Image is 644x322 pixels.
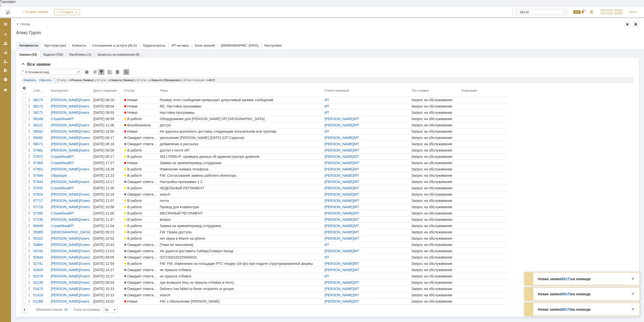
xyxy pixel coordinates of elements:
div: Запрос на обслуживание [411,192,459,196]
a: Служебный [51,186,70,190]
a: Активности [19,44,38,47]
div: доступ к почте ИП [160,148,323,152]
a: [PERSON_NAME] [325,161,353,165]
div: НЕДЕЛЬНЫЙ РЕГЛАМЕНТ [160,186,323,190]
div: 57951 [33,167,49,171]
a: [PERSON_NAME] [325,123,353,127]
a: ИТ [354,148,359,152]
div: 57968 [33,161,49,165]
div: Настойка программы [160,111,323,115]
div: Запрос на обслуживание [411,129,459,133]
a: Настойка программы [159,110,324,116]
a: В работе [123,147,159,153]
a: 58171 [32,110,50,116]
a: Запросы на изменение [97,53,135,56]
span: Новая [124,98,138,102]
div: 57932 [33,186,49,190]
a: Новая [123,110,159,116]
a: Заявки в моей ответственности [2,48,10,56]
a: IT [71,117,74,121]
a: [DATE] 09:17 [92,135,123,141]
a: Users [81,205,90,209]
div: Запрос на обслуживание [411,173,459,177]
a: Запрос на обслуживание [410,141,460,147]
a: 58172 [32,103,50,109]
div: Создать [54,9,80,15]
div: [DATE] 17:27 [93,161,114,165]
a: 57717 [32,198,50,204]
div: Запрос на обслуживание [411,104,459,108]
a: Запрос на обслуживание [410,97,460,103]
a: 57944 [32,172,50,178]
a: Запрос на обслуживание [410,110,460,116]
a: ИТ [325,104,329,108]
span: Ожидает ответа контрагента [124,136,174,140]
a: Оргструктура [44,44,66,47]
a: Заявки на командах [2,39,10,47]
div: Экспорт списка [115,69,121,75]
div: Тема [160,89,168,92]
a: [DATE] 12:36 [92,122,123,128]
a: В работе [123,185,159,191]
a: [PERSON_NAME] [325,199,353,203]
a: [PERSON_NAME] [325,167,353,171]
a: Запрос на обслуживание [410,160,460,166]
a: Запрос на обслуживание [410,128,460,134]
div: 57944 [33,173,49,177]
div: RE: Настойка программы [160,104,323,108]
a: ИТ [354,192,359,196]
a: [PERSON_NAME] [51,205,80,209]
div: Не удалось выполнить доставку следующим получателям или группам [160,129,323,133]
a: Не удалось выполнить доставку следующим получателям или группам [159,128,324,134]
span: Возобновлена [124,123,151,127]
a: Запрос на обслуживание [410,147,460,153]
div: [DATE] 11:07 [93,199,114,203]
a: [PERSON_NAME] [325,173,353,177]
a: Проблемы [69,53,87,56]
a: ИТ [325,98,329,102]
a: users [81,111,89,115]
a: 57951 [32,166,50,172]
a: ИТ [354,180,359,184]
div: Запрос на обслуживание [411,136,459,140]
div: Запрос на обслуживание [411,167,459,171]
a: Служебный [51,117,70,121]
a: Назад [21,22,30,26]
a: 58092 [32,128,50,134]
a: ИТ [354,173,359,177]
a: [PERSON_NAME] [51,123,80,127]
a: Мои согласования [2,66,10,75]
a: [DATE] 08:16 [92,141,123,147]
a: База знаний [195,44,215,47]
div: Контрагент [51,89,70,92]
a: Новая [123,103,159,109]
a: В работе [123,204,159,210]
a: Образцов [PERSON_NAME] [51,173,80,182]
a: Запрос на обслуживание [410,172,460,178]
div: Запрос на обслуживание [411,111,459,115]
a: 57716 [32,204,50,210]
th: Ответственный [324,85,410,97]
a: 58071 [32,141,50,147]
div: [DATE] 08:20 [93,98,114,102]
span: В работе [124,155,142,159]
a: Новая [123,160,159,166]
div: search [160,192,323,196]
a: Служебный [51,161,70,165]
div: Провод для клавиатуры [160,205,323,209]
a: НЕДЕЛЬНЫЙ РЕГЛАМЕНТ [159,185,324,191]
div: добавление в рассылку [160,142,323,146]
a: [DATE] 08:03 [92,110,123,116]
div: Тип заявки [411,89,430,92]
a: Новая [123,128,159,134]
a: [DATE] 06:59 [92,116,123,122]
a: search [159,191,324,197]
div: 391175/RD-P: проверка данных об администраторе доменов [160,155,323,159]
a: Мои заявки [2,57,10,65]
a: ИТ [354,199,359,203]
a: ИТ [354,161,359,165]
div: Запрос на обслуживание [411,123,459,127]
a: ИТ [354,117,359,121]
a: почта [159,198,324,204]
div: [DATE] 08:16 [93,142,114,146]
